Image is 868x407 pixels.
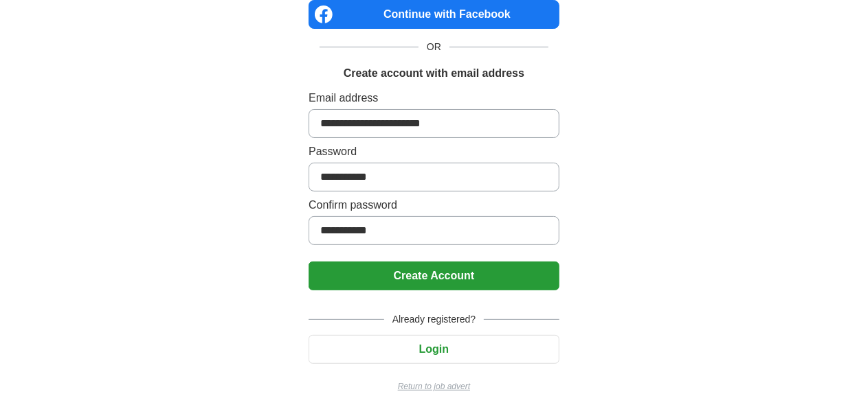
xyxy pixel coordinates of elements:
[309,335,559,364] button: Login
[309,261,559,290] button: Create Account
[309,90,559,106] label: Email address
[309,380,559,393] a: Return to job advert
[344,65,524,82] h1: Create account with email address
[309,143,559,160] label: Password
[309,197,559,213] label: Confirm password
[419,40,449,54] span: OR
[384,312,484,327] span: Already registered?
[309,343,559,355] a: Login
